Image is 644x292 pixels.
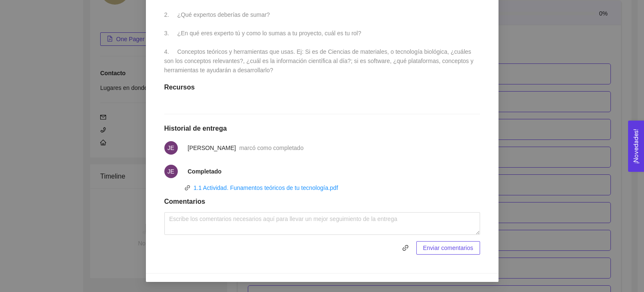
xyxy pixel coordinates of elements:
[184,185,190,191] span: link
[188,145,236,151] span: [PERSON_NAME]
[416,241,480,255] button: Enviar comentarios
[164,83,480,92] h1: Recursos
[239,145,304,151] span: marcó como completado
[423,243,473,253] span: Enviar comentarios
[628,121,644,172] button: Open Feedback Widget
[167,165,174,178] span: JE
[194,184,338,191] a: 1.1 Actividad. Funamentos teóricos de tu tecnología.pdf
[399,245,412,251] span: link
[167,141,174,155] span: JE
[399,245,412,251] span: link
[188,168,222,175] strong: Completado
[164,124,480,133] h1: Historial de entrega
[164,197,480,206] h1: Comentarios
[399,241,412,255] button: link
